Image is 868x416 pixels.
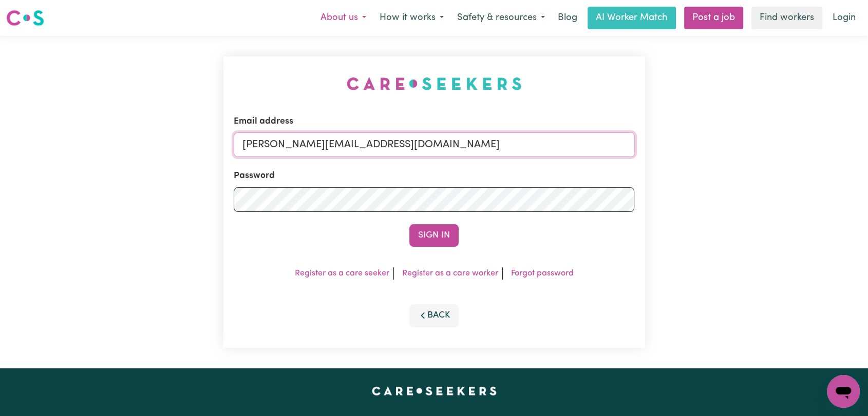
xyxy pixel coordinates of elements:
a: Register as a care worker [402,269,498,278]
a: Register as a care seeker [295,269,389,278]
a: Careseekers logo [6,6,44,30]
label: Email address [234,115,293,128]
a: Forgot password [511,269,574,278]
input: Email address [234,132,635,157]
button: Sign In [409,224,459,247]
button: About us [314,7,373,29]
a: Post a job [684,7,743,29]
a: Careseekers home page [372,387,497,395]
iframe: Button to launch messaging window [827,375,860,408]
a: Find workers [751,7,822,29]
a: Blog [552,7,583,29]
button: Back [409,304,459,327]
a: Login [826,7,862,29]
img: Careseekers logo [6,9,44,27]
a: AI Worker Match [588,7,676,29]
button: How it works [373,7,450,29]
button: Safety & resources [450,7,552,29]
label: Password [234,169,275,183]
